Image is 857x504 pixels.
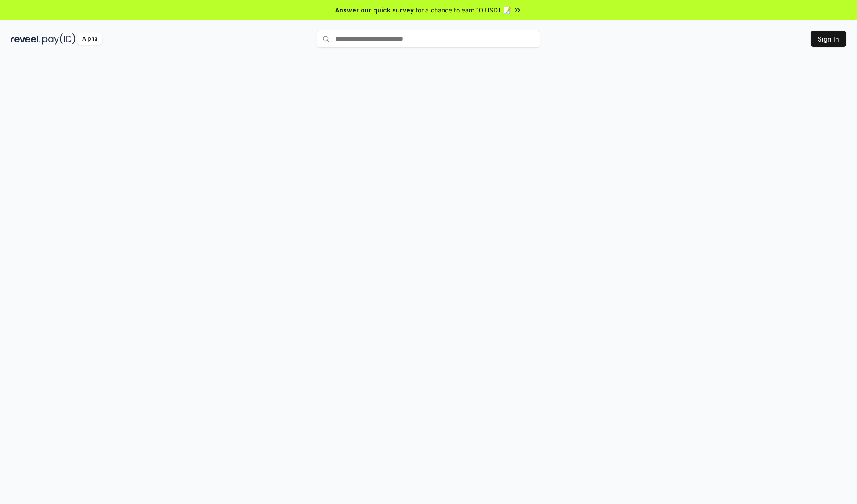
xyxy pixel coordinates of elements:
div: Alpha [77,33,102,45]
span: Answer our quick survey [335,5,414,15]
img: pay_id [42,33,75,45]
span: for a chance to earn 10 USDT 📝 [416,5,511,15]
button: Sign In [811,31,846,47]
img: reveel_dark [11,33,41,45]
